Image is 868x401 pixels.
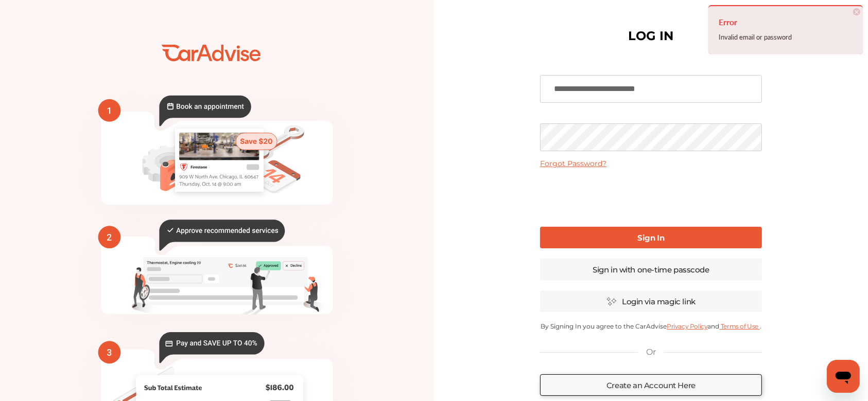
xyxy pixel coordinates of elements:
[667,322,707,330] a: Privacy Policy
[719,14,853,30] h4: Error
[628,31,673,41] h1: LOG IN
[540,227,761,248] a: Sign In
[719,30,853,44] div: Invalid email or password
[540,290,761,312] a: Login via magic link
[540,159,606,168] a: Forgot Password?
[646,347,655,358] p: Or
[719,322,759,330] a: Terms of Use
[637,233,664,243] b: Sign In
[606,297,617,306] img: magic_icon.32c66aac.svg
[540,259,761,280] a: Sign in with one-time passcode
[572,176,729,216] iframe: reCAPTCHA
[853,8,860,15] span: ×
[540,374,761,396] a: Create an Account Here
[540,322,761,330] p: By Signing In you agree to the CarAdvise and .
[827,360,860,393] iframe: Button to launch messaging window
